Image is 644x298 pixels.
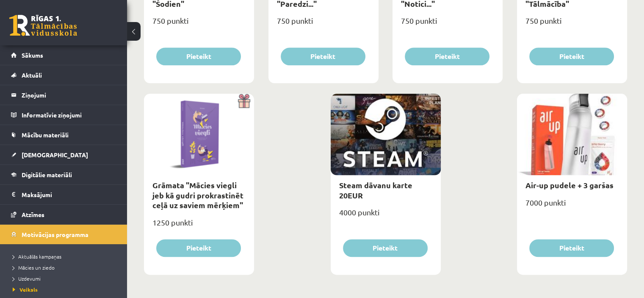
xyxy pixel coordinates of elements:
[22,131,69,139] span: Mācību materiāli
[13,286,119,293] a: Veikals
[339,180,412,200] a: Steam dāvanu karte 20EUR
[144,14,254,35] div: 750 punkti
[9,15,77,36] a: Rīgas 1. Tālmācības vidusskola
[11,125,116,145] a: Mācību materiāli
[529,239,614,257] button: Pieteikt
[13,286,38,293] span: Veikals
[22,171,72,178] span: Digitālie materiāli
[11,65,116,85] a: Aktuāli
[22,211,44,218] span: Atzīmes
[11,225,116,244] a: Motivācijas programma
[11,145,116,164] a: [DEMOGRAPHIC_DATA]
[331,205,441,226] div: 4000 punkti
[405,47,489,65] button: Pieteikt
[343,239,428,257] button: Pieteikt
[22,51,43,59] span: Sākums
[529,47,614,65] button: Pieteikt
[11,45,116,65] a: Sākums
[11,165,116,184] a: Digitālie materiāli
[13,253,119,260] a: Aktuālās kampaņas
[156,47,241,65] button: Pieteikt
[22,71,42,79] span: Aktuāli
[13,253,61,260] span: Aktuālās kampaņas
[11,205,116,224] a: Atzīmes
[392,14,503,35] div: 750 punkti
[13,264,119,271] a: Mācies un ziedo
[22,185,116,204] legend: Maksājumi
[22,231,88,238] span: Motivācijas programma
[235,94,254,108] img: Dāvana ar pārsteigumu
[13,264,55,271] span: Mācies un ziedo
[144,215,254,237] div: 1250 punkti
[22,151,88,159] span: [DEMOGRAPHIC_DATA]
[517,14,627,35] div: 750 punkti
[281,47,365,65] button: Pieteikt
[13,275,119,282] a: Uzdevumi
[11,185,116,204] a: Maksājumi
[268,14,379,35] div: 750 punkti
[13,275,41,282] span: Uzdevumi
[11,85,116,105] a: Ziņojumi
[517,195,627,217] div: 7000 punkti
[11,105,116,125] a: Informatīvie ziņojumi
[22,85,116,105] legend: Ziņojumi
[525,180,614,190] a: Air-up pudele + 3 garšas
[152,180,243,210] a: Grāmata "Mācies viegli jeb kā gudri prokrastinēt ceļā uz saviem mērķiem"
[156,239,241,257] button: Pieteikt
[22,105,116,125] legend: Informatīvie ziņojumi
